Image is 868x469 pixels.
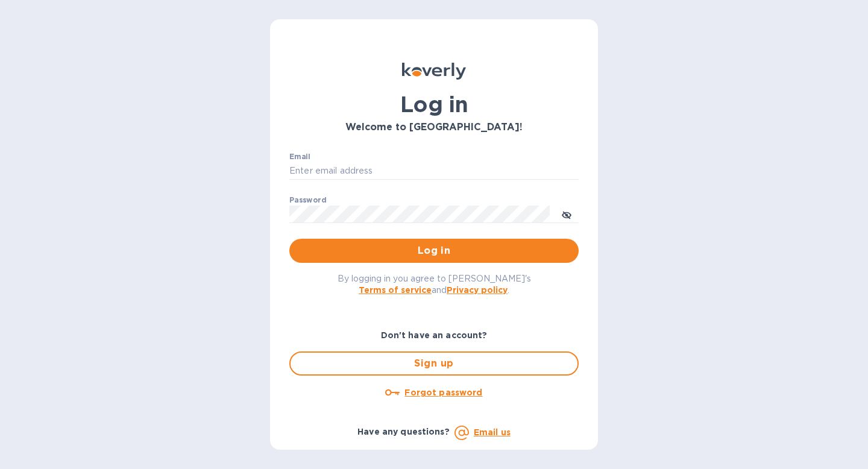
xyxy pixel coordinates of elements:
[474,427,511,437] a: Email us
[381,330,488,340] b: Don't have an account?
[300,356,568,371] span: Sign up
[338,274,531,295] span: By logging in you agree to [PERSON_NAME]'s and .
[289,122,579,133] h3: Welcome to [GEOGRAPHIC_DATA]!
[289,162,579,180] input: Enter email address
[299,244,569,258] span: Log in
[289,153,310,160] label: Email
[289,197,326,204] label: Password
[289,92,579,117] h1: Log in
[359,285,432,295] a: Terms of service
[289,239,579,263] button: Log in
[555,202,579,226] button: toggle password visibility
[357,427,450,436] b: Have any questions?
[289,351,579,376] button: Sign up
[402,63,466,80] img: Koverly
[447,285,508,295] a: Privacy policy
[404,388,482,397] u: Forgot password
